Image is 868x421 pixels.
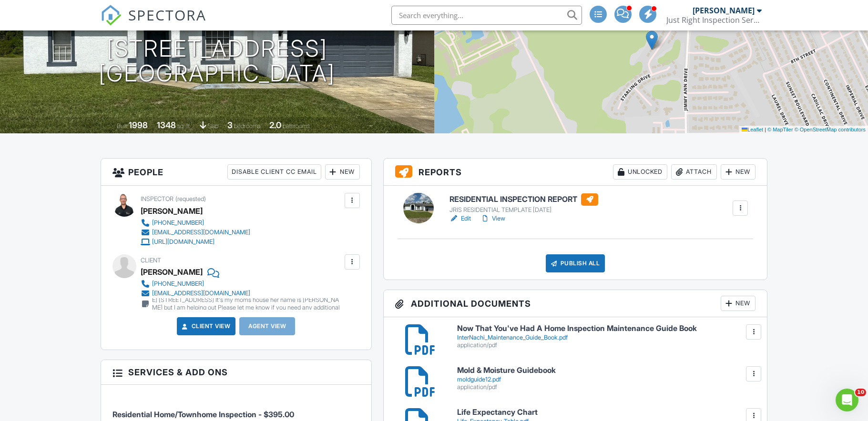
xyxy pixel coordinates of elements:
[152,280,204,288] div: [PHONE_NUMBER]
[234,122,260,130] span: bedrooms
[227,164,321,180] div: Disable Client CC Email
[457,324,756,349] a: Now That You've Had A Home Inspection Maintenance Guide Book InterNachi_Maintenance_Guide_Book.pd...
[141,257,161,264] span: Client
[767,127,793,132] a: © MapTiler
[152,289,342,319] div: [PERSON_NAME] [PERSON_NAME][EMAIL_ADDRESS][DOMAIN_NAME] [STREET_ADDRESS] It's my moms house her n...
[546,254,605,272] div: Publish All
[141,289,342,298] a: [EMAIL_ADDRESS][DOMAIN_NAME]
[449,214,471,223] a: Edit
[141,204,203,218] div: [PERSON_NAME]
[855,389,866,396] span: 10
[129,120,148,130] div: 1998
[457,324,756,333] h6: Now That You've Had A Home Inspection Maintenance Guide Book
[449,206,598,214] div: JRIS RESIDENTIAL TEMPLATE [DATE]
[457,383,756,391] div: application/pdf
[141,228,250,237] a: [EMAIL_ADDRESS][DOMAIN_NAME]
[457,408,756,417] h6: Life Expectancy Chart
[742,127,763,132] a: Leaflet
[283,122,310,130] span: bathrooms
[175,195,206,202] span: (requested)
[384,290,767,317] h3: Additional Documents
[157,120,176,130] div: 1348
[457,366,756,391] a: Mold & Moisture Guidebook moldguide12.pdf application/pdf
[141,218,250,228] a: [PHONE_NUMBER]
[480,214,505,223] a: View
[765,127,766,132] span: |
[391,6,582,25] input: Search everything...
[141,279,342,289] a: [PHONE_NUMBER]
[177,122,191,130] span: sq. ft.
[269,120,281,130] div: 2.0
[180,321,231,331] a: Client View
[449,193,598,206] h6: RESIDENTIAL INSPECTION REPORT
[457,334,756,341] div: InterNachi_Maintenance_Guide_Book.pdf
[721,296,756,311] div: New
[141,237,250,247] a: [URL][DOMAIN_NAME]
[457,366,756,375] h6: Mold & Moisture Guidebook
[836,389,858,411] iframe: Intercom live chat
[117,122,127,130] span: Built
[457,376,756,383] div: moldguide12.pdf
[208,122,218,130] span: slab
[325,164,360,180] div: New
[101,5,122,26] img: The Best Home Inspection Software - Spectora
[152,219,204,227] div: [PHONE_NUMBER]
[795,127,866,132] a: © OpenStreetMap contributors
[384,159,767,186] h3: Reports
[613,164,667,180] div: Unlocked
[128,5,206,25] span: SPECTORA
[152,238,214,246] div: [URL][DOMAIN_NAME]
[152,229,250,236] div: [EMAIL_ADDRESS][DOMAIN_NAME]
[101,13,206,33] a: SPECTORA
[721,164,756,180] div: New
[666,15,762,25] div: Just Right Inspection Services LLC
[141,195,174,202] span: Inspector
[449,193,598,214] a: RESIDENTIAL INSPECTION REPORT JRIS RESIDENTIAL TEMPLATE [DATE]
[646,30,658,50] img: Marker
[141,265,203,279] div: [PERSON_NAME]
[112,410,294,419] span: Residential Home/Townhome Inspection - $395.00
[227,120,233,130] div: 3
[671,164,717,180] div: Attach
[457,341,756,349] div: application/pdf
[152,290,250,297] div: [EMAIL_ADDRESS][DOMAIN_NAME]
[101,159,371,186] h3: People
[99,36,335,87] h1: [STREET_ADDRESS] [GEOGRAPHIC_DATA]
[101,360,371,385] h3: Services & Add ons
[693,6,755,15] div: [PERSON_NAME]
